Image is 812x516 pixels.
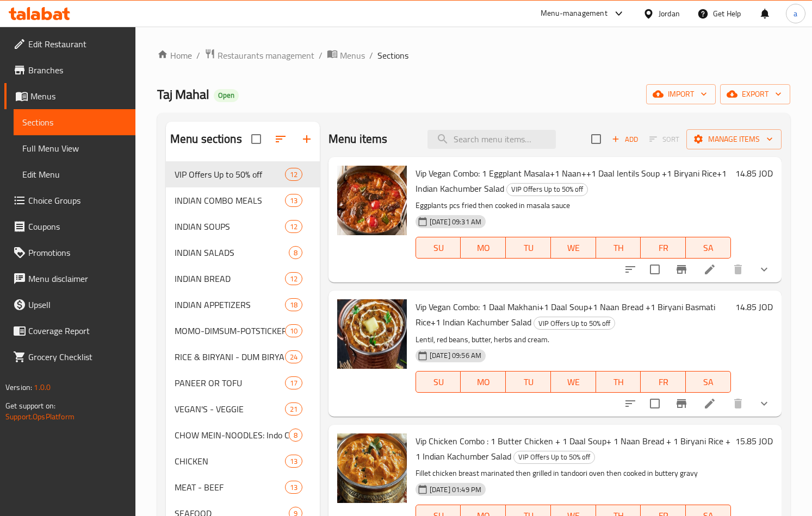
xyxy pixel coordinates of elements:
span: Sections [22,116,127,129]
span: MO [465,374,501,390]
span: Add item [608,131,642,148]
div: INDIAN SALADS8 [166,240,320,266]
span: VIP Offers Up to 50% off [534,317,615,330]
span: 13 [286,482,302,493]
input: search [427,130,556,149]
div: items [285,272,302,285]
span: Taj Mahal [157,82,209,106]
div: MEAT - BEEF [175,481,285,494]
span: MOMO-DIMSUM-POTSTICKERS [175,324,285,337]
h6: 14.85 JOD [735,166,773,181]
span: CHOW MEIN-NOODLES: Indo Chinese [175,429,289,442]
a: Menus [4,83,135,109]
span: INDIAN COMBO MEALS [175,194,285,207]
span: Choice Groups [28,194,127,207]
div: items [285,220,302,233]
span: Menus [30,90,127,103]
svg: Show Choices [758,397,771,410]
span: [DATE] 09:31 AM [425,217,486,227]
span: Select all sections [245,128,268,150]
div: PANEER OR TOFU [175,376,285,389]
a: Coupons [4,213,135,240]
span: Vip Chicken Combo : 1 Butter Chicken + 1 Daal Soup+ 1 Naan Bread + 1 Biryani Rice + 1 Indian Kach... [416,433,730,464]
span: VEGAN'S - VEGGIE [175,402,285,416]
a: Sections [14,109,135,135]
span: WE [555,240,592,256]
div: MOMO-DIMSUM-POTSTICKERS10 [166,318,320,344]
a: Promotions [4,240,135,266]
button: TH [596,371,641,393]
a: Edit menu item [703,397,716,410]
div: Menu-management [541,7,608,20]
button: sort-choices [617,391,643,417]
span: Select to update [643,392,666,415]
span: INDIAN APPETIZERS [175,298,285,311]
span: VIP Offers Up to 50% off [175,168,285,181]
span: Branches [28,64,127,77]
span: Get support on: [5,399,55,413]
span: Sections [377,49,408,62]
div: INDIAN BREAD12 [166,266,320,292]
span: a [794,8,797,20]
span: Select to update [643,258,666,281]
span: 10 [286,326,302,336]
div: items [285,324,302,337]
div: VIP Offers Up to 50% off12 [166,161,320,187]
span: CHICKEN [175,455,285,468]
button: MO [461,371,506,393]
div: items [285,402,302,416]
span: FR [645,374,681,390]
a: Choice Groups [4,187,135,213]
button: delete [725,256,751,282]
span: export [729,87,782,101]
span: Edit Menu [22,168,127,181]
span: VIP Offers Up to 50% off [507,183,587,196]
span: Manage items [695,133,773,146]
div: RICE & BIRYANI - DUM BIRYANI CLAYPOT24 [166,344,320,370]
div: items [285,168,302,181]
span: 12 [286,274,302,284]
a: Edit menu item [703,263,716,276]
span: Select section first [642,131,686,148]
span: 21 [286,404,302,414]
h2: Menu items [328,131,388,147]
span: SU [420,240,457,256]
button: WE [551,237,596,259]
span: Vip Vegan Combo: 1 Daal Makhani+1 Daal Soup+1 Naan Bread +1 Biryani Basmati Rice+1 Indian Kachumb... [416,299,715,330]
p: Fillet chicken breast marinated then grilled in tandoori oven then cooked in buttery gravy [416,467,731,480]
span: Promotions [28,246,127,259]
a: Menu disclaimer [4,266,135,292]
span: TH [600,240,637,256]
nav: breadcrumb [157,48,790,62]
span: INDIAN SOUPS [175,220,285,233]
div: INDIAN SOUPS12 [166,213,320,240]
button: export [720,84,790,104]
a: Coverage Report [4,318,135,344]
span: Upsell [28,298,127,311]
span: RICE & BIRYANI - DUM BIRYANI CLAYPOT [175,350,285,363]
span: Menu disclaimer [28,272,127,285]
span: WE [555,374,592,390]
button: SA [686,371,731,393]
button: FR [641,237,686,259]
button: TU [506,237,551,259]
a: Support.OpsPlatform [5,410,75,424]
a: Menus [327,48,365,62]
span: Restaurants management [218,49,314,62]
span: 18 [286,300,302,310]
span: TU [510,374,547,390]
div: VIP Offers Up to 50% off [513,451,595,464]
span: import [655,87,707,101]
div: items [289,429,302,442]
a: Edit Restaurant [4,31,135,57]
div: items [289,246,302,259]
div: items [285,376,302,389]
button: sort-choices [617,256,643,282]
div: Jordan [659,8,680,20]
h6: 14.85 JOD [735,299,773,314]
button: TU [506,371,551,393]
